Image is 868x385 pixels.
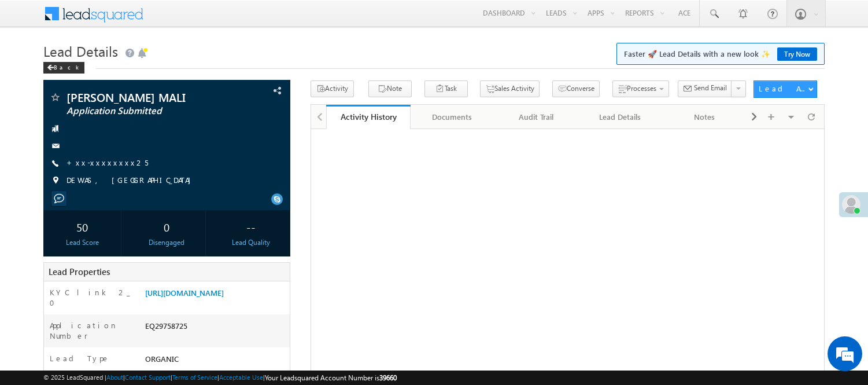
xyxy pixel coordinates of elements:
a: Back [43,61,90,71]
div: Disengaged [131,237,202,248]
div: Lead Details [588,110,652,124]
div: EQ29758725 [142,320,290,336]
div: ORGANIC [142,353,290,369]
span: DEWAS, [GEOGRAPHIC_DATA] [67,175,197,186]
button: Sales Activity [480,80,540,97]
a: Contact Support [125,373,171,381]
a: [URL][DOMAIN_NAME] [145,288,224,298]
span: Processes [627,84,656,93]
span: Faster 🚀 Lead Details with a new look ✨ [624,48,817,60]
div: 50 [46,216,118,237]
a: Lead Details [579,105,663,129]
div: -- [215,216,287,237]
div: Lead Quality [215,237,287,248]
a: Terms of Service [172,373,217,381]
button: Note [368,80,412,97]
div: Notes [672,110,736,124]
a: Notes [663,105,747,129]
a: Activity History [326,105,410,129]
a: Documents [411,105,494,129]
div: Activity History [335,111,401,122]
a: Audit Trail [494,105,578,129]
div: Lead Score [46,237,118,248]
span: [PERSON_NAME] MALI [67,91,220,103]
span: Lead Details [43,42,118,60]
label: KYC link 2_0 [50,287,133,308]
span: Lead Properties [49,266,110,277]
a: Try Now [777,47,817,61]
button: Send Email [678,80,732,97]
button: Lead Actions [754,80,817,98]
div: 0 [131,216,202,237]
button: Processes [612,80,669,97]
a: Acceptable Use [219,373,263,381]
span: Send Email [694,83,727,93]
span: Application Submitted [67,105,220,117]
button: Activity [311,80,354,97]
span: 39660 [379,373,397,382]
div: Documents [420,110,484,124]
button: Converse [552,80,600,97]
div: Lead Actions [759,83,808,94]
span: Your Leadsquared Account Number is [265,373,397,382]
div: Back [43,62,84,74]
button: Task [424,80,468,97]
span: © 2025 LeadSquared | | | | | [43,372,397,383]
a: About [106,373,123,381]
label: Lead Type [50,353,110,364]
a: +xx-xxxxxxxx25 [67,157,148,167]
div: Audit Trail [504,110,568,124]
label: Application Number [50,320,133,341]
